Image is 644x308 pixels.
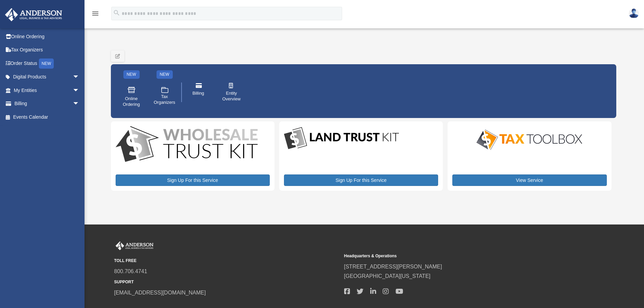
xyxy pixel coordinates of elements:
div: NEW [39,58,54,69]
a: Billing [184,78,213,106]
a: [STREET_ADDRESS][PERSON_NAME] [344,264,442,269]
img: User Pic [629,8,639,18]
a: 800.706.4741 [114,268,147,274]
span: Entity Overview [222,91,241,102]
span: Billing [192,91,204,96]
a: View Service [452,174,606,186]
a: Digital Productsarrow_drop_down [5,70,86,84]
a: Sign Up For this Service [284,174,438,186]
div: NEW [123,70,140,79]
i: search [113,9,120,17]
span: Online Ordering [122,96,141,108]
a: [EMAIL_ADDRESS][DOMAIN_NAME] [114,290,206,295]
a: My Entitiesarrow_drop_down [5,84,90,97]
small: Headquarters & Operations [344,253,569,260]
a: Events Calendar [5,110,90,124]
a: [GEOGRAPHIC_DATA][US_STATE] [344,273,431,279]
small: SUPPORT [114,279,339,286]
a: Billingarrow_drop_down [5,97,90,111]
span: arrow_drop_down [73,70,86,84]
span: Tax Organizers [154,94,175,105]
i: menu [91,9,99,18]
img: Anderson Advisors Platinum Portal [3,8,64,21]
a: Entity Overview [217,78,246,106]
a: Tax Organizers [150,81,179,112]
a: Order StatusNEW [5,56,90,70]
img: LandTrust_lgo-1.jpg [284,126,399,151]
a: Online Ordering [117,81,146,112]
a: menu [91,12,99,18]
span: arrow_drop_down [73,84,86,97]
span: arrow_drop_down [73,97,86,111]
div: NEW [157,70,173,79]
a: Sign Up For this Service [116,174,270,186]
a: Tax Organizers [5,43,90,57]
small: TOLL FREE [114,257,339,264]
img: WS-Trust-Kit-lgo-1.jpg [116,126,258,164]
a: Online Ordering [5,30,90,43]
img: Anderson Advisors Platinum Portal [114,241,155,250]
